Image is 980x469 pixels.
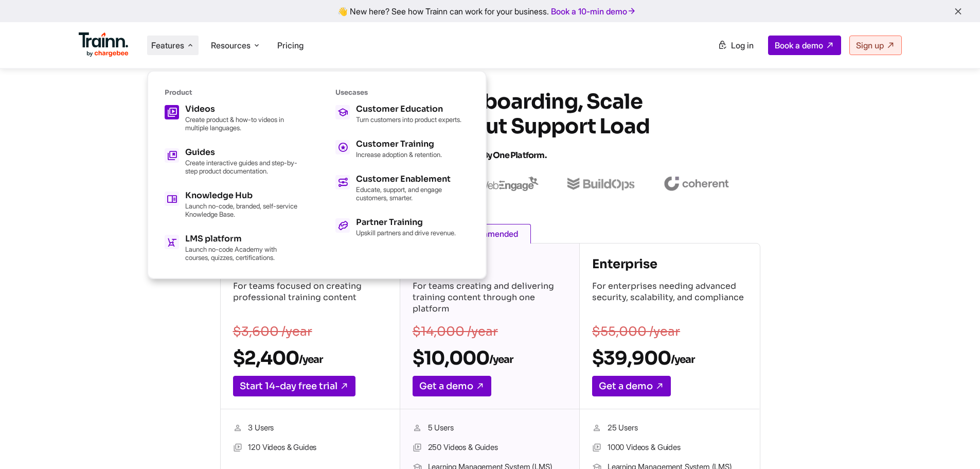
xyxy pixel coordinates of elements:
span: Resources [211,40,251,51]
span: Sign up [856,40,884,50]
h5: LMS platform [185,235,298,243]
img: buildops logo [567,178,635,190]
a: Book a 10-min demo [549,4,638,19]
img: webengage logo [479,177,539,191]
sub: /year [671,353,694,366]
p: Increase adoption & retention. [356,150,442,159]
li: 250 Videos & Guides [413,441,567,455]
a: Partner Training Upskill partners and drive revenue. [335,218,469,237]
s: $14,000 /year [413,324,498,339]
sub: /year [489,353,513,366]
sub: /year [299,353,323,366]
a: Book a demo [768,36,841,55]
span: All Powered by One Platform. [434,150,546,161]
img: coherent logo [664,177,729,191]
h2: $2,400 [233,346,387,370]
span: Log in [731,40,754,50]
p: Launch no-code Academy with courses, quizzes, certifications. [185,245,298,262]
p: For teams creating and delivering training content through one platform [413,281,567,317]
iframe: Chat Widget [929,420,980,469]
a: Get a demo [413,376,491,396]
h5: Guides [185,148,298,157]
p: Create interactive guides and step-by-step product documentation. [185,159,298,175]
h2: $10,000 [413,346,567,370]
a: Sign up [849,36,902,55]
h2: $39,900 [592,346,747,370]
li: 5 Users [413,422,567,435]
img: Trainn Logo [79,32,129,57]
div: 👋 New here? See how Trainn can work for your business. [6,6,974,16]
s: $3,600 /year [233,324,312,339]
a: Knowledge Hub Launch no-code, branded, self-service Knowledge Base. [165,192,298,218]
h5: Customer Education [356,105,461,113]
a: Start 14-day free trial [233,376,355,396]
a: Customer Education Turn customers into product experts. [335,105,469,124]
a: Get a demo [592,376,671,396]
p: Create product & how-to videos in multiple languages. [185,115,298,132]
h5: Customer Enablement [356,175,469,183]
h5: Customer Training [356,140,442,148]
p: For enterprises needing advanced security, scalability, and compliance [592,281,747,317]
p: Upskill partners and drive revenue. [356,229,456,237]
a: LMS platform Launch no-code Academy with courses, quizzes, certifications. [165,235,298,262]
a: Customer Enablement Educate, support, and engage customers, smarter. [335,175,469,202]
div: 聊天小组件 [929,420,980,469]
a: Pricing [277,40,304,50]
h5: Knowledge Hub [185,192,298,200]
li: 3 Users [233,422,387,435]
a: Log in [711,36,760,55]
h4: Scale [413,256,567,272]
p: Launch no-code, branded, self-service Knowledge Base. [185,202,298,218]
h5: Partner Training [356,218,456,227]
p: Educate, support, and engage customers, smarter. [356,185,469,202]
span: Book a demo [775,40,823,50]
span: Recommended [449,224,531,244]
li: 25 Users [592,422,747,435]
h5: Videos [185,105,298,113]
h6: Product [165,88,298,97]
h4: Enterprise [592,256,747,272]
h6: Usecases [335,88,469,97]
li: 120 Videos & Guides [233,441,387,455]
a: Videos Create product & how-to videos in multiple languages. [165,105,298,132]
li: 1000 Videos & Guides [592,441,747,455]
a: Guides Create interactive guides and step-by-step product documentation. [165,148,298,175]
h1: Accelerate Onboarding, Scale Training, and Cut Support Load [305,90,675,168]
a: Customer Training Increase adoption & retention. [335,140,469,159]
p: For teams focused on creating professional training content [233,281,387,317]
span: Features [151,40,184,51]
p: Turn customers into product experts. [356,115,461,124]
s: $55,000 /year [592,324,680,339]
